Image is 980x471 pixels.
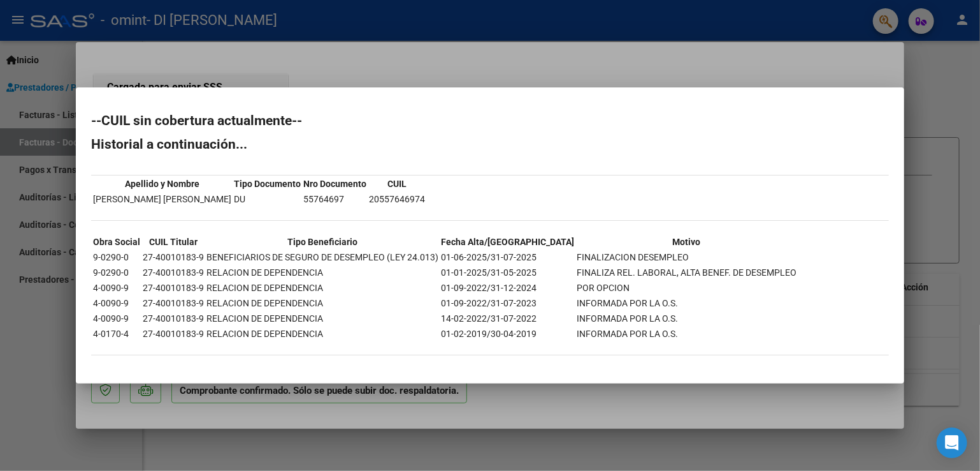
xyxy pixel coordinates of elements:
th: Obra Social [92,235,141,249]
h2: --CUIL sin cobertura actualmente-- [91,114,889,127]
td: 01-09-2022/31-12-2024 [440,281,575,295]
td: 27-40010183-9 [142,281,205,295]
td: 01-02-2019/30-04-2019 [440,327,575,341]
td: 27-40010183-9 [142,265,205,280]
td: INFORMADA POR LA O.S. [576,296,797,310]
th: Tipo Beneficiario [206,235,439,249]
th: Nro Documento [303,177,367,191]
td: FINALIZACION DESEMPLEO [576,250,797,264]
td: 4-0170-4 [92,327,141,341]
td: 27-40010183-9 [142,250,205,264]
td: 55764697 [303,192,367,206]
td: RELACION DE DEPENDENCIA [206,327,439,341]
td: 4-0090-9 [92,311,141,325]
td: RELACION DE DEPENDENCIA [206,296,439,310]
td: [PERSON_NAME] [PERSON_NAME] [92,192,232,206]
td: 4-0090-9 [92,281,141,295]
td: 9-0290-0 [92,250,141,264]
th: Tipo Documento [233,177,301,191]
h2: Historial a continuación... [91,138,889,151]
td: 20557646974 [368,192,426,206]
td: INFORMADA POR LA O.S. [576,327,797,341]
td: DU [233,192,301,206]
td: RELACION DE DEPENDENCIA [206,265,439,280]
td: BENEFICIARIOS DE SEGURO DE DESEMPLEO (LEY 24.013) [206,250,439,264]
th: Motivo [576,235,797,249]
td: 14-02-2022/31-07-2022 [440,311,575,325]
td: RELACION DE DEPENDENCIA [206,281,439,295]
td: 01-06-2025/31-07-2025 [440,250,575,264]
td: 27-40010183-9 [142,296,205,310]
th: Fecha Alta/[GEOGRAPHIC_DATA] [440,235,575,249]
td: INFORMADA POR LA O.S. [576,311,797,325]
th: CUIL [368,177,426,191]
td: 9-0290-0 [92,265,141,280]
td: 01-01-2025/31-05-2025 [440,265,575,280]
td: POR OPCION [576,281,797,295]
th: Apellido y Nombre [92,177,232,191]
td: 27-40010183-9 [142,311,205,325]
div: Open Intercom Messenger [937,428,967,458]
td: 4-0090-9 [92,296,141,310]
td: FINALIZA REL. LABORAL, ALTA BENEF. DE DESEMPLEO [576,265,797,280]
th: CUIL Titular [142,235,205,249]
td: 01-09-2022/31-07-2023 [440,296,575,310]
td: 27-40010183-9 [142,327,205,341]
td: RELACION DE DEPENDENCIA [206,311,439,325]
